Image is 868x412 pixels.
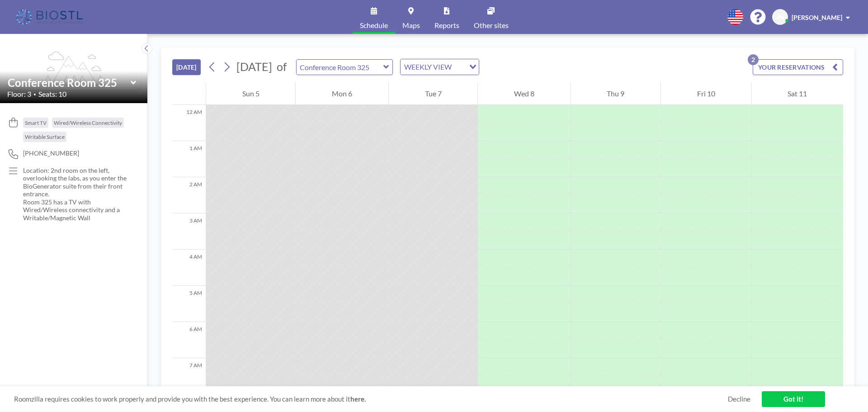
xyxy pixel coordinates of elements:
[172,141,206,177] div: 1 AM
[14,8,86,26] img: organization-logo
[38,90,66,99] span: Seats: 10
[7,90,31,99] span: Floor: 3
[23,149,79,157] span: [PHONE_NUMBER]
[172,322,206,358] div: 6 AM
[434,22,459,29] span: Reports
[54,119,122,126] span: Wired/Wireless Connectivity
[753,59,843,75] button: YOUR RESERVATIONS2
[296,82,388,105] div: Mon 6
[571,82,660,105] div: Thu 9
[8,76,131,89] input: Conference Room 325
[33,91,36,97] span: •
[25,133,65,140] span: Writable Surface
[236,60,272,73] span: [DATE]
[14,395,728,403] span: Roomzilla requires cookies to work properly and provide you with the best experience. You can lea...
[172,250,206,286] div: 4 AM
[172,177,206,213] div: 2 AM
[23,166,129,198] p: Location: 2nd room on the left, overlooking the labs, as you enter the BioGenerator suite from th...
[23,198,129,222] p: Room 325 has a TV with Wired/Wireless connectivity and a Writable/Magnetic Wall
[389,82,477,105] div: Tue 7
[762,391,825,407] a: Got it!
[172,358,206,394] div: 7 AM
[350,395,366,403] a: here.
[25,119,47,126] span: Smart TV
[206,82,295,105] div: Sun 5
[478,82,570,105] div: Wed 8
[297,60,383,75] input: Conference Room 325
[172,105,206,141] div: 12 AM
[728,395,750,403] a: Decline
[792,14,842,21] span: [PERSON_NAME]
[748,54,759,65] p: 2
[402,22,420,29] span: Maps
[172,213,206,250] div: 3 AM
[661,82,751,105] div: Fri 10
[474,22,509,29] span: Other sites
[277,60,287,74] span: of
[172,286,206,322] div: 5 AM
[776,13,784,21] span: JN
[172,59,201,75] button: [DATE]
[752,82,843,105] div: Sat 11
[402,61,453,73] span: WEEKLY VIEW
[454,61,464,73] input: Search for option
[401,59,479,75] div: Search for option
[360,22,388,29] span: Schedule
